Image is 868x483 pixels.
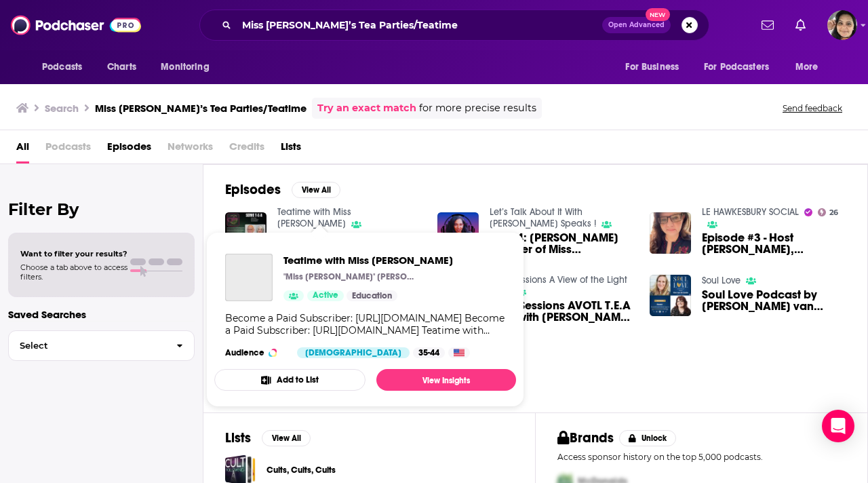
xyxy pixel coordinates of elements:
[33,54,100,80] button: open menu
[650,275,691,316] img: Soul Love Podcast by Kim van de Sande | guest Elizabeth Jean Olivia Gagnon | From Trauma to Trium...
[151,54,226,80] button: open menu
[214,369,366,391] button: Add to List
[42,58,82,77] span: Podcasts
[283,271,419,282] p: "Miss [PERSON_NAME]" [PERSON_NAME] [PERSON_NAME] Women Making a Difference with One Cup
[283,254,453,267] span: Teatime with Miss [PERSON_NAME]
[292,182,340,198] button: View All
[267,463,336,478] a: Cults, Cults, Cults
[297,347,410,358] div: [DEMOGRAPHIC_DATA]
[8,330,195,361] button: Select
[225,181,340,198] a: EpisodesView All
[307,290,344,301] a: Active
[818,208,839,216] a: 26
[45,136,91,163] span: Podcasts
[229,136,264,163] span: Credits
[557,429,614,446] h2: Brands
[827,10,857,40] img: User Profile
[616,54,696,80] button: open menu
[313,289,338,303] span: Active
[281,136,301,163] a: Lists
[11,12,141,38] img: Podchaser - Follow, Share and Rate Podcasts
[608,22,665,28] span: Open Advanced
[786,54,835,80] button: open menu
[262,430,311,446] button: View All
[756,14,779,37] a: Show notifications dropdown
[602,17,671,33] button: Open AdvancedNew
[704,58,769,77] span: For Podcasters
[225,312,505,336] div: Become a Paid Subscriber: [URL][DOMAIN_NAME] Become a Paid Subscriber: [URL][DOMAIN_NAME] Teatime...
[8,199,195,219] h2: Filter By
[646,8,670,21] span: New
[283,254,453,267] a: Teatime with Miss Liz
[277,206,351,229] a: Teatime with Miss Liz
[167,136,213,163] span: Networks
[225,429,251,446] h2: Lists
[225,181,281,198] h2: Episodes
[702,289,846,312] a: Soul Love Podcast by Kim van de Sande | guest Elizabeth Jean Olivia Gagnon | From Trauma to Trium...
[317,100,416,116] a: Try an exact match
[790,14,811,37] a: Show notifications dropdown
[695,54,789,80] button: open menu
[419,100,536,116] span: for more precise results
[702,206,799,218] a: LE HAWKESBURY SOCIAL
[490,206,596,229] a: Let’s Talk About It With Imani Speaks !
[557,452,846,462] p: Access sponsor history on the top 5,000 podcasts.
[490,232,633,255] a: #0224: Elizabeth Gagnon founder of Miss Liz Teatime and Parties, How to connect and have tea with...
[161,58,209,77] span: Monitoring
[225,429,311,446] a: ListsView All
[413,347,445,358] div: 35-44
[98,54,144,80] a: Charts
[347,290,397,301] a: Education
[827,10,857,40] button: Show profile menu
[822,410,854,442] div: Open Intercom Messenger
[16,136,29,163] a: All
[20,263,127,282] span: Choose a tab above to access filters.
[702,232,846,255] a: Episode #3 - Host Adam Stacey, Welcomes the Incomparable Miss Liz, (Elizabeth Jean Olivia Gagnon)...
[225,347,286,358] h3: Audience
[650,212,691,254] img: Episode #3 - Host Adam Stacey, Welcomes the Incomparable Miss Liz, (Elizabeth Jean Olivia Gagnon)...
[625,58,679,77] span: For Business
[225,212,267,254] img: Teatime with Miss Liz T-E-A Open Discussion with Michael and Judy Yublosky ABnC Parties and More ...
[490,300,633,323] span: Spirit Sessions AVOTL T.E.A Time with [PERSON_NAME] [PERSON_NAME] S7E42
[795,58,818,77] span: More
[490,300,633,323] a: Spirit Sessions AVOTL T.E.A Time with Elizabeth Jean Gagnon S7E42
[20,249,127,258] span: Want to filter your results?
[827,10,857,40] span: Logged in as shelbyjanner
[95,102,307,115] h3: Miss [PERSON_NAME]’s Tea Parties/Teatime
[619,430,677,446] button: Unlock
[490,274,627,286] a: Spirit Sessions A View of the Light
[107,58,136,77] span: Charts
[778,102,846,114] button: Send feedback
[8,308,195,321] p: Saved Searches
[829,210,838,216] span: 26
[45,102,79,115] h3: Search
[9,341,165,350] span: Select
[702,289,846,312] span: Soul Love Podcast by [PERSON_NAME] van [PERSON_NAME] | guest [PERSON_NAME] [PERSON_NAME] | From T...
[199,9,709,41] div: Search podcasts, credits, & more...
[437,212,479,254] img: #0224: Elizabeth Gagnon founder of Miss Liz Teatime and Parties, How to connect and have tea with...
[376,369,516,391] a: View Insights
[702,232,846,255] span: Episode #3 - Host [PERSON_NAME], Welcomes the Incomparable Miss [PERSON_NAME], ([PERSON_NAME] [PE...
[107,136,151,163] a: Episodes
[702,275,741,286] a: Soul Love
[225,254,273,301] a: Teatime with Miss Liz
[490,232,633,255] span: #0224: [PERSON_NAME] founder of Miss [PERSON_NAME] and Parties, How to connect and have tea with ...
[237,14,602,36] input: Search podcasts, credits, & more...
